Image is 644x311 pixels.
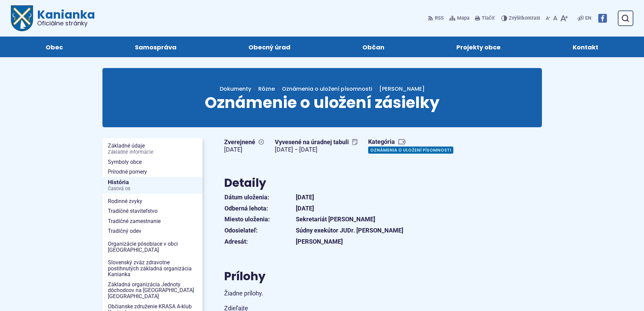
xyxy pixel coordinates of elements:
[296,205,314,212] strong: [DATE]
[333,37,414,57] a: Občan
[501,11,542,25] button: Zvýšiťkontrast
[224,270,464,283] h2: Prílohy
[219,37,319,57] a: Obecný úrad
[102,258,202,280] a: Slovenský zväz zdravotne postihnutých základná organizácia Kanianka
[474,11,496,25] button: Tlačiť
[102,239,202,255] a: Organizácie pôsobiace v obci [GEOGRAPHIC_DATA]
[11,5,33,31] img: Prejsť na domovskú stránku
[368,138,456,146] span: Kategória
[108,196,197,206] span: Rodinné zvyky
[16,37,92,57] a: Obec
[102,157,202,167] a: Symboly obce
[585,14,591,22] span: EN
[37,20,95,26] span: Oficiálne stránky
[102,206,202,216] a: Tradičné staviteľstvo
[220,85,258,93] a: Dokumenty
[598,14,607,23] img: Prejsť na Facebook stránku
[108,177,197,194] span: História
[509,15,522,21] span: Zvýšiť
[108,216,197,226] span: Tradičné zamestnanie
[544,37,628,57] a: Kontakt
[108,186,197,192] span: Časová os
[275,138,358,146] span: Vyvesené na úradnej tabuli
[258,85,282,93] a: Rôzne
[102,196,202,206] a: Rodinné zvyky
[108,141,197,157] span: Základné údaje
[224,192,296,203] th: Dátum uloženia:
[224,225,296,236] th: Odosielateľ:
[296,238,343,245] strong: [PERSON_NAME]
[282,85,372,93] a: Oznámenia o uložení písomnosti
[559,11,569,25] button: Zväčšiť veľkosť písma
[108,280,197,302] span: Základná organizácia Jednoty dôchodcov na [GEOGRAPHIC_DATA] [GEOGRAPHIC_DATA]
[482,16,495,21] span: Tlačiť
[368,147,453,154] a: Oznámenia o uložení písomnosti
[102,141,202,157] a: Základné údajeZákladné informácie
[428,11,445,25] a: RSS
[102,280,202,302] a: Základná organizácia Jednoty dôchodcov na [GEOGRAPHIC_DATA] [GEOGRAPHIC_DATA]
[102,177,202,194] a: HistóriaČasová os
[379,85,425,93] span: [PERSON_NAME]
[427,37,530,57] a: Projekty obce
[220,85,251,93] span: Dokumenty
[275,146,358,154] figcaption: [DATE] − [DATE]
[108,206,197,216] span: Tradičné staviteľstvo
[102,216,202,226] a: Tradičné zamestnanie
[224,288,464,299] p: Žiadne prílohy.
[552,11,559,25] button: Nastaviť pôvodnú veľkosť písma
[224,236,296,247] th: Adresát:
[224,146,264,154] figcaption: [DATE]
[248,37,290,57] span: Obecný úrad
[135,37,176,57] span: Samospráva
[509,16,540,21] span: kontrast
[205,92,439,113] span: Oznámenie o uložení zásielky
[108,226,197,236] span: Tradičný odev
[448,11,471,25] a: Mapa
[296,227,403,234] strong: Súdny exekútor JUDr. [PERSON_NAME]
[456,37,501,57] span: Projekty obce
[435,14,444,22] span: RSS
[296,216,375,223] strong: Sekretariát [PERSON_NAME]
[108,157,197,167] span: Symboly obce
[457,14,470,22] span: Mapa
[46,37,63,57] span: Obec
[224,177,464,189] h2: Detaily
[11,5,95,31] a: Logo Kanianka, prejsť na domovskú stránku.
[544,11,552,25] button: Zmenšiť veľkosť písma
[108,167,197,177] span: Prírodné pomery
[573,37,598,57] span: Kontakt
[224,138,264,146] span: Zverejnené
[102,167,202,177] a: Prírodné pomery
[105,37,206,57] a: Samospráva
[372,85,425,93] a: [PERSON_NAME]
[224,214,296,225] th: Miesto uloženia:
[108,150,197,155] span: Základné informácie
[224,203,296,214] th: Odberná lehota:
[33,9,95,26] span: Kanianka
[296,194,314,201] strong: [DATE]
[584,14,593,22] a: EN
[108,258,197,280] span: Slovenský zväz zdravotne postihnutých základná organizácia Kanianka
[362,37,384,57] span: Občan
[108,239,197,255] span: Organizácie pôsobiace v obci [GEOGRAPHIC_DATA]
[102,226,202,236] a: Tradičný odev
[258,85,275,93] span: Rôzne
